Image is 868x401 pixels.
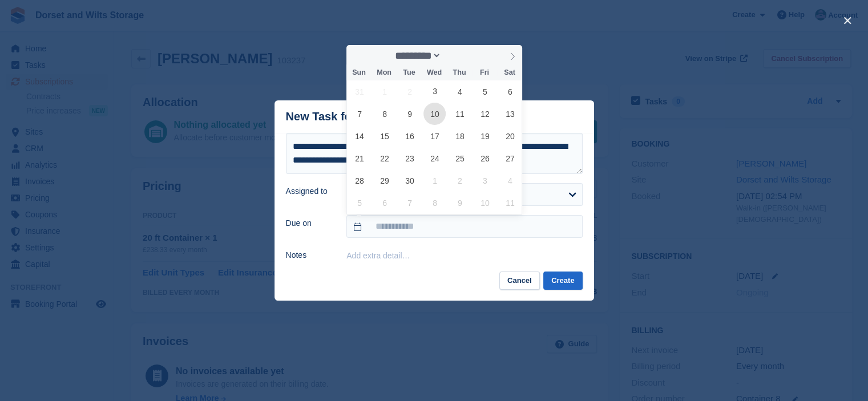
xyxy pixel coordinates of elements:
span: October 9, 2025 [449,192,471,214]
span: October 1, 2025 [423,169,446,192]
span: September 16, 2025 [398,125,421,147]
span: September 15, 2025 [374,125,396,147]
span: September 6, 2025 [499,80,521,103]
input: Year [441,50,477,62]
span: September 28, 2025 [349,169,371,192]
button: Add extra detail… [346,251,410,260]
span: September 18, 2025 [449,125,471,147]
span: October 10, 2025 [474,192,496,214]
label: Notes [286,249,333,261]
span: September 12, 2025 [474,103,496,125]
span: September 17, 2025 [423,125,446,147]
span: September 11, 2025 [449,103,471,125]
span: September 21, 2025 [349,147,371,169]
span: September 5, 2025 [474,80,496,103]
span: October 3, 2025 [474,169,496,192]
span: September 25, 2025 [449,147,471,169]
span: September 3, 2025 [423,80,446,103]
span: October 11, 2025 [499,192,521,214]
span: September 14, 2025 [349,125,371,147]
span: September 23, 2025 [398,147,421,169]
span: Mon [372,69,397,76]
span: October 4, 2025 [499,169,521,192]
span: September 9, 2025 [398,103,421,125]
label: Assigned to [286,185,333,197]
span: September 26, 2025 [474,147,496,169]
span: Fri [472,69,497,76]
span: Sun [346,69,372,76]
span: September 30, 2025 [398,169,421,192]
span: Wed [422,69,447,76]
label: Due on [286,217,333,229]
span: October 6, 2025 [374,192,396,214]
span: October 8, 2025 [423,192,446,214]
span: October 7, 2025 [398,192,421,214]
span: October 2, 2025 [449,169,471,192]
span: September 20, 2025 [499,125,521,147]
span: September 19, 2025 [474,125,496,147]
div: New Task for Subscription #103237 [286,110,477,123]
span: Sat [497,69,522,76]
span: Tue [397,69,422,76]
span: Thu [447,69,472,76]
span: September 29, 2025 [374,169,396,192]
span: September 13, 2025 [499,103,521,125]
span: September 27, 2025 [499,147,521,169]
span: September 1, 2025 [374,80,396,103]
span: September 4, 2025 [449,80,471,103]
span: September 22, 2025 [374,147,396,169]
button: Create [543,272,582,290]
button: close [838,11,857,30]
span: September 7, 2025 [349,103,371,125]
button: Cancel [499,272,540,290]
select: Month [391,50,442,62]
span: September 10, 2025 [423,103,446,125]
span: September 24, 2025 [423,147,446,169]
span: September 2, 2025 [398,80,421,103]
span: August 31, 2025 [349,80,371,103]
span: September 8, 2025 [374,103,396,125]
span: October 5, 2025 [349,192,371,214]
